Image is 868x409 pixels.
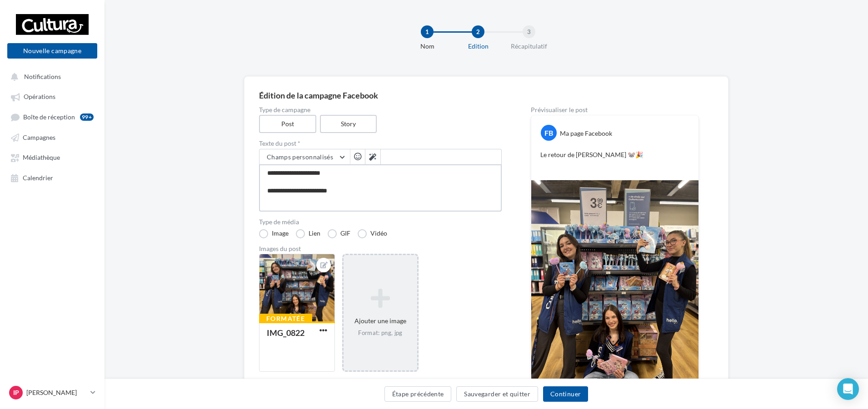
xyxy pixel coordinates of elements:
[7,384,97,401] a: IP [PERSON_NAME]
[7,43,97,59] button: Nouvelle campagne
[449,42,507,51] div: Edition
[540,150,689,168] p: Le retour de [PERSON_NAME] 🐭🎉
[358,229,387,238] label: Vidéo
[523,25,535,38] div: 3
[80,113,94,121] div: 99+
[23,113,75,121] span: Boîte de réception
[456,386,538,402] button: Sauvegarder et quitter
[5,108,99,125] a: Boîte de réception99+
[23,133,55,141] span: Campagnes
[500,42,558,51] div: Récapitulatif
[259,140,502,147] label: Texte du post *
[23,154,60,162] span: Médiathèque
[259,107,502,113] label: Type de campagne
[421,25,434,38] div: 1
[259,91,713,99] div: Édition de la campagne Facebook
[259,149,350,165] button: Champs personnalisés
[24,93,55,101] span: Opérations
[259,314,312,324] div: Formatée
[384,386,452,402] button: Étape précédente
[26,388,87,397] p: [PERSON_NAME]
[541,125,557,141] div: FB
[837,378,859,400] div: Open Intercom Messenger
[259,246,502,252] div: Images du post
[296,229,320,238] label: Lien
[560,129,612,138] div: Ma page Facebook
[5,169,99,186] a: Calendrier
[259,115,316,133] label: Post
[472,25,484,38] div: 2
[259,219,502,225] label: Type de média
[13,388,19,397] span: IP
[543,386,588,402] button: Continuer
[328,229,350,238] label: GIF
[5,88,99,104] a: Opérations
[5,68,95,84] button: Notifications
[267,153,333,161] span: Champs personnalisés
[320,115,377,133] label: Story
[5,129,99,145] a: Campagnes
[5,149,99,165] a: Médiathèque
[259,229,289,238] label: Image
[398,42,456,51] div: Nom
[267,328,304,338] div: IMG_0822
[531,107,699,113] div: Prévisualiser le post
[24,73,61,80] span: Notifications
[23,174,53,182] span: Calendrier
